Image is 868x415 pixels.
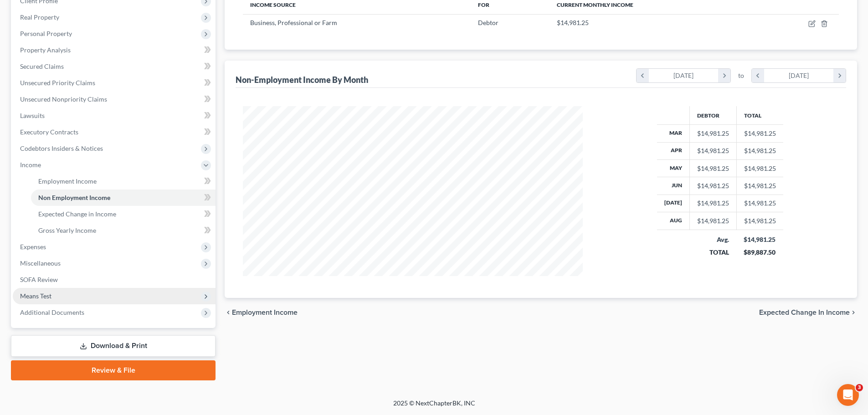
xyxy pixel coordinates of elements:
[478,19,498,26] span: Debtor
[11,360,216,380] a: Review & File
[689,106,736,124] th: Debtor
[20,243,46,251] span: Expenses
[13,58,216,75] a: Secured Claims
[20,259,61,267] span: Miscellaneous
[697,181,729,190] div: $14,981.25
[20,161,41,169] span: Income
[175,399,694,415] div: 2025 © NextChapterBK, INC
[736,212,783,230] td: $14,981.25
[20,128,78,136] span: Executory Contracts
[697,129,729,138] div: $14,981.25
[744,235,776,244] div: $14,981.25
[697,199,729,208] div: $14,981.25
[697,146,729,155] div: $14,981.25
[38,194,110,201] span: Non Employment Income
[649,69,719,82] div: [DATE]
[697,235,729,244] div: Avg.
[736,142,783,159] td: $14,981.25
[657,177,690,195] th: Jun
[13,75,216,91] a: Unsecured Priority Claims
[697,164,729,173] div: $14,981.25
[20,112,45,119] span: Lawsuits
[738,71,744,80] span: to
[250,1,296,8] span: Income Source
[764,69,834,82] div: [DATE]
[20,144,103,152] span: Codebtors Insiders & Notices
[38,210,116,218] span: Expected Change in Income
[31,222,216,239] a: Gross Yearly Income
[697,216,729,225] div: $14,981.25
[38,177,97,185] span: Employment Income
[250,19,337,26] span: Business, Professional or Farm
[11,335,216,357] a: Download & Print
[20,30,72,37] span: Personal Property
[13,124,216,140] a: Executory Contracts
[225,309,298,316] button: chevron_left Employment Income
[736,195,783,212] td: $14,981.25
[31,173,216,190] a: Employment Income
[657,212,690,230] th: Aug
[736,177,783,195] td: $14,981.25
[657,142,690,159] th: Apr
[13,42,216,58] a: Property Analysis
[744,248,776,257] div: $89,887.50
[657,125,690,142] th: Mar
[13,91,216,108] a: Unsecured Nonpriority Claims
[657,195,690,212] th: [DATE]
[20,95,107,103] span: Unsecured Nonpriority Claims
[20,62,64,70] span: Secured Claims
[20,308,84,316] span: Additional Documents
[759,309,850,316] span: Expected Change in Income
[31,190,216,206] a: Non Employment Income
[236,74,368,85] div: Non-Employment Income By Month
[759,309,857,316] button: Expected Change in Income chevron_right
[736,125,783,142] td: $14,981.25
[478,1,489,8] span: For
[856,384,863,391] span: 3
[637,69,649,82] i: chevron_left
[13,272,216,288] a: SOFA Review
[833,69,846,82] i: chevron_right
[736,106,783,124] th: Total
[20,79,95,87] span: Unsecured Priority Claims
[31,206,216,222] a: Expected Change in Income
[232,309,298,316] span: Employment Income
[752,69,764,82] i: chevron_left
[837,384,859,406] iframe: Intercom live chat
[20,292,51,300] span: Means Test
[20,46,71,54] span: Property Analysis
[718,69,730,82] i: chevron_right
[38,226,96,234] span: Gross Yearly Income
[736,159,783,177] td: $14,981.25
[850,309,857,316] i: chevron_right
[20,13,59,21] span: Real Property
[697,248,729,257] div: TOTAL
[225,309,232,316] i: chevron_left
[13,108,216,124] a: Lawsuits
[657,159,690,177] th: May
[557,19,589,26] span: $14,981.25
[20,276,58,283] span: SOFA Review
[557,1,633,8] span: Current Monthly Income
